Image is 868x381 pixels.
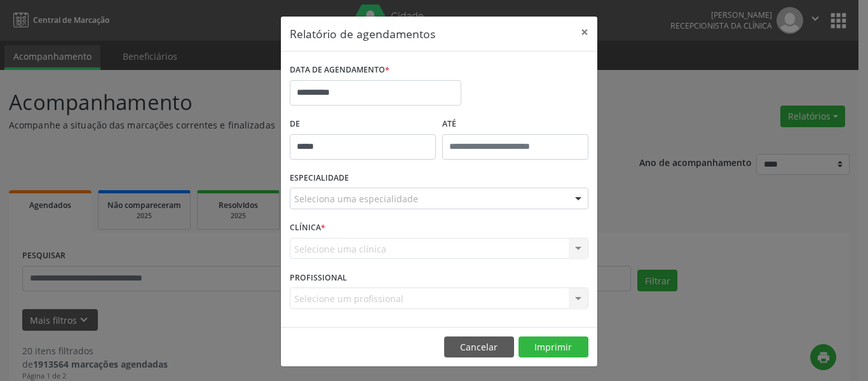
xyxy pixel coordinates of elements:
[290,114,436,134] label: De
[442,114,588,134] label: ATÉ
[290,169,349,188] label: ESPECIALIDADE
[444,336,514,358] button: Cancelar
[290,25,435,42] h5: Relatório de agendamentos
[290,268,347,287] label: PROFISSIONAL
[290,60,390,80] label: DATA DE AGENDAMENTO
[290,218,325,238] label: CLÍNICA
[294,192,418,205] span: Seleciona uma especialidade
[519,336,588,358] button: Imprimir
[572,17,597,48] button: Close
